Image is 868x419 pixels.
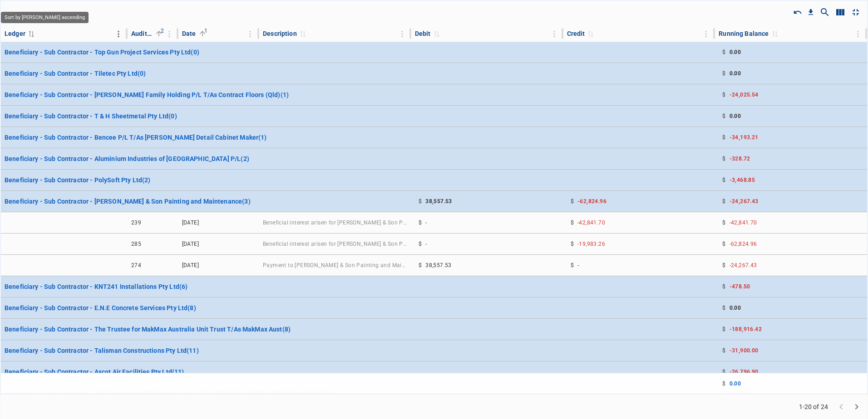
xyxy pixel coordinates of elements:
[730,113,741,119] span: 0.00
[425,262,452,268] span: 38,557.53
[5,303,196,312] p: Beneficiary - Sub Contractor - E.N.E Concrete Services Pty Ltd ( 8 )
[730,219,757,226] span: -42,841.70
[571,262,574,268] span: $
[297,29,308,38] span: Sort by Description ascending
[719,28,769,39] div: Running Balance
[263,262,408,268] span: Payment to [PERSON_NAME] & Son Painting and Maintenance for claim 16535
[730,305,741,311] span: 0.00
[722,198,725,205] span: $
[730,241,757,247] span: -62,824.96
[182,219,199,226] span: [DATE]
[158,26,167,35] span: 2
[730,283,750,290] span: -478.50
[722,113,725,119] span: $
[722,380,725,387] span: $
[730,262,757,268] span: -24,267.43
[5,133,267,142] p: Beneficiary - Sub Contractor - Bencee P/L T/As [PERSON_NAME] Detail Cabinet Maker ( 1 )
[730,198,759,205] span: -24,267.43
[263,28,297,39] div: Description
[5,90,289,99] p: Beneficiary - Sub Contractor - [PERSON_NAME] Family Holding P/L T/As Contract Floors (Qld) ( 1 )
[722,369,725,375] span: $
[201,26,210,35] span: 1
[5,367,184,376] p: Beneficiary - Sub Contractor - Ascot Air Facilities Pty Ltd ( 11 )
[730,92,759,98] span: -24,025.54
[722,134,725,141] span: $
[415,28,431,39] div: Debit
[817,5,833,20] button: Show/Hide search
[5,346,199,355] p: Beneficiary - Sub Contractor - Talisman Constructions Pty Ltd ( 11 )
[769,29,780,38] span: Sort by Running Balance descending
[571,241,574,247] span: $
[833,402,849,410] span: Go to previous page
[699,27,713,41] button: Column Actions
[730,326,762,332] span: -188,916.42
[5,48,199,57] p: Beneficiary - Sub Contractor - Top Gun Project Services Pty Ltd ( 0 )
[395,27,409,41] button: Column Actions
[849,402,864,410] span: Go to next page
[849,399,864,414] button: Go to next page
[730,347,759,354] span: -31,900.00
[804,6,817,19] button: Download CSV
[425,198,452,205] span: 38,557.53
[722,283,725,290] span: $
[5,69,146,78] p: Beneficiary - Sub Contractor - Tiletec Pty Ltd ( 0 )
[5,28,25,39] div: Ledger
[730,156,750,162] span: -328.72
[162,27,177,41] button: Column Actions
[722,262,725,268] span: $
[5,325,291,334] p: Beneficiary - Sub Contractor - The Trustee for MakMax Australia Unit Trust T/As MakMax Aust ( 8 )
[722,49,725,55] span: $
[799,402,829,411] span: 1-20 of 24
[131,28,153,39] div: AuditNumber
[131,219,141,226] span: 239
[419,241,422,247] span: $
[585,29,596,38] span: Sort by Credit descending
[431,29,442,38] span: Sort by Debit descending
[571,198,574,205] span: $
[5,154,249,163] p: Beneficiary - Sub Contractor - Aluminium Industries of [GEOGRAPHIC_DATA] P/L ( 2 )
[5,175,151,185] p: Beneficiary - Sub Contractor - PolySoft Pty Ltd ( 2 )
[182,28,197,39] div: Date
[25,29,36,38] span: Sort by Ledger ascending
[419,262,422,268] span: $
[1,12,89,23] div: Sort by [PERSON_NAME] ascending
[833,5,848,20] button: Show/Hide columns
[577,198,607,205] span: -62,824.96
[577,262,579,268] span: -
[730,380,741,387] span: 0.00
[730,134,759,141] span: -34,193.21
[111,27,126,41] button: Column Actions
[131,241,141,247] span: 285
[851,27,865,41] button: Column Actions
[722,92,725,98] span: $
[730,49,741,55] span: 0.00
[577,219,605,226] span: -42,841.70
[263,241,408,247] span: Beneficial interest arisen for [PERSON_NAME] & Son Painting and Maintenance for claim 16830
[131,262,141,268] span: 274
[547,27,562,41] button: Column Actions
[263,219,408,226] span: Beneficial interest arisen for [PERSON_NAME] & Son Painting and Maintenance for claim 16535
[730,177,755,183] span: -3,468.85
[419,219,422,226] span: $
[197,29,207,38] span: Sorted by Date ascending
[425,219,427,226] span: -
[722,347,725,354] span: $
[730,369,759,375] span: -26,796.90
[567,28,585,39] div: Credit
[722,326,725,332] span: $
[5,197,251,206] p: Beneficiary - Sub Contractor - [PERSON_NAME] & Son Painting and Maintenance ( 3 )
[730,70,741,77] span: 0.00
[425,241,427,247] span: -
[722,241,725,247] span: $
[153,29,164,38] span: Sorted by AuditNumber ascending
[571,219,574,226] span: $
[722,70,725,77] span: $
[722,156,725,162] span: $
